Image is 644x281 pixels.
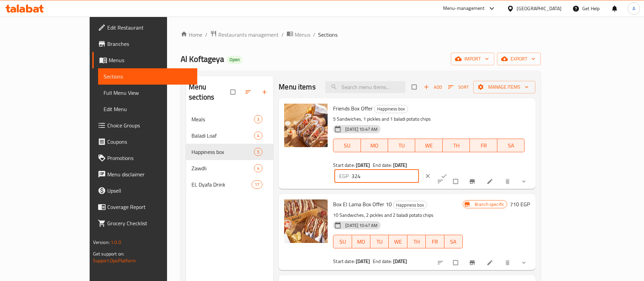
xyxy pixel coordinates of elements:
[318,31,337,39] span: Sections
[351,169,419,183] input: Please enter price
[333,211,463,219] p: 10 Sandwiches, 2 pickles and 2 baladi potato chips
[393,201,427,209] div: Happiness box
[186,127,273,144] div: Baladi Loaf4
[181,30,541,39] nav: breadcrumb
[191,131,254,140] div: Baladi Loaf
[254,133,262,139] span: 4
[391,141,412,151] span: TU
[446,82,471,92] button: Sort
[254,164,262,172] div: items
[333,235,352,248] button: SU
[92,36,197,52] a: Branches
[181,51,224,67] span: Al Koftageya
[510,199,530,209] h6: 710 EGP
[186,111,273,127] div: Meals3
[313,31,315,39] li: /
[92,182,197,199] a: Upsell
[226,86,241,99] span: Select all sections
[433,255,449,270] button: sort-choices
[281,31,284,39] li: /
[336,141,358,151] span: SU
[333,161,355,170] span: Start date:
[497,139,525,152] button: SA
[451,53,494,65] button: import
[186,144,273,160] div: Happiness box5
[109,56,192,64] span: Menus
[520,259,527,266] svg: Show Choices
[443,4,485,13] div: Menu-management
[257,85,273,100] button: Add section
[420,169,437,183] button: clear
[389,235,407,248] button: WE
[189,82,231,102] h2: Menu sections
[516,174,533,189] button: show more
[361,139,388,152] button: MO
[227,57,242,63] span: Open
[191,115,254,123] span: Meals
[456,55,489,63] span: import
[92,117,197,134] a: Choice Groups
[104,72,192,81] span: Sections
[373,257,392,266] span: End date:
[486,259,495,266] a: Edit menu item
[254,116,262,123] span: 3
[408,81,422,93] span: Select section
[186,108,273,195] nav: Menu sections
[205,31,207,39] li: /
[111,238,121,247] span: 1.0.0
[426,235,444,248] button: FR
[428,237,441,247] span: FR
[448,83,469,91] span: Sort
[279,82,316,92] h2: Menu items
[104,89,192,97] span: Full Menu View
[325,81,405,93] input: search
[500,174,516,189] button: delete
[92,52,197,68] a: Menus
[473,141,494,151] span: FR
[355,237,368,247] span: MO
[107,203,192,211] span: Coverage Report
[93,256,136,265] a: Support.OpsPlatform
[443,139,470,152] button: TH
[333,103,373,113] span: Friends Box Offer
[92,150,197,166] a: Promotions
[333,115,525,123] p: 5 Sandwiches, 1 pickles and 1 baladi potato chips
[107,170,192,178] span: Menu disclaimer
[333,139,361,152] button: SU
[444,82,473,92] span: Sort items
[388,139,415,152] button: TU
[98,85,197,101] a: Full Menu View
[98,101,197,117] a: Edit Menu
[393,257,407,266] b: [DATE]
[500,255,516,270] button: delete
[445,141,467,151] span: TH
[336,237,349,247] span: SU
[254,131,262,140] div: items
[186,176,273,193] div: EL Dyafa Drink17
[473,81,535,93] button: Manage items
[356,161,370,170] b: [DATE]
[107,219,192,227] span: Grocery Checklist
[374,105,408,113] span: Happiness box
[93,238,110,247] span: Version:
[254,115,262,123] div: items
[241,85,257,100] span: Sort sections
[218,31,279,39] span: Restaurants management
[104,105,192,113] span: Edit Menu
[343,222,380,229] span: [DATE] 10:47 AM
[107,121,192,129] span: Choice Groups
[93,249,124,258] span: Get support on:
[98,68,197,85] a: Sections
[343,126,380,133] span: [DATE] 10:47 AM
[254,149,262,155] span: 5
[520,178,527,185] svg: Show Choices
[391,237,404,247] span: WE
[502,55,535,63] span: export
[191,164,254,172] span: Zawdli
[191,148,254,156] span: Happiness box
[107,154,192,162] span: Promotions
[284,104,328,147] img: Friends Box Offer
[295,31,310,39] span: Menus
